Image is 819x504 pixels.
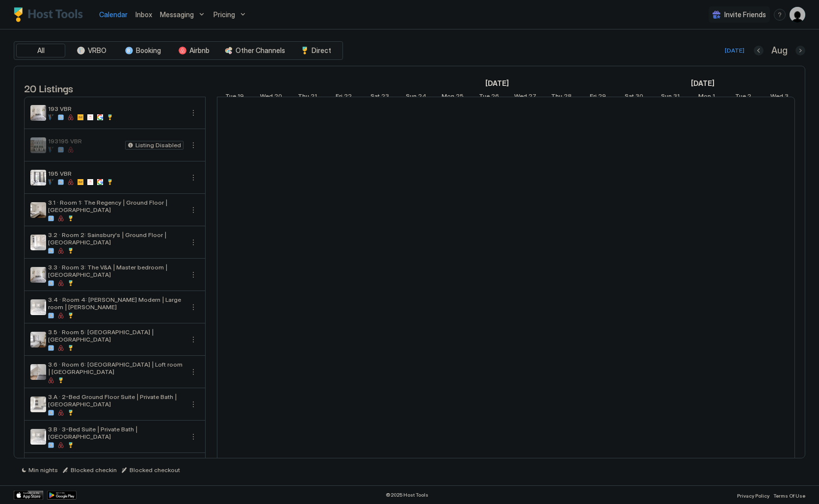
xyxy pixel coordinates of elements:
[187,334,199,345] div: menu
[696,90,717,105] a: September 1, 2025
[587,90,608,105] a: August 29, 2025
[67,44,116,57] button: VRBO
[24,80,73,95] span: 20 Listings
[713,92,715,103] span: 1
[30,299,46,315] div: listing image
[659,90,682,105] a: August 31, 2025
[14,491,43,500] a: App Store
[187,301,199,313] div: menu
[551,92,562,103] span: Thu
[795,46,805,55] button: Next month
[688,76,717,90] a: September 1, 2025
[30,202,46,218] div: listing image
[754,46,764,55] button: Previous month
[344,92,352,103] span: 22
[48,137,121,145] span: 193195 VBR
[118,44,167,57] button: Booking
[625,92,634,103] span: Sat
[28,466,58,474] span: Min nights
[48,296,184,311] span: 3.4 · Room 4: [PERSON_NAME] Modern | Large room | [PERSON_NAME]
[48,264,184,278] span: 3.3 · Room 3: The V&A | Master bedroom | [GEOGRAPHIC_DATA]
[220,44,290,57] button: Other Channels
[512,90,539,105] a: August 27, 2025
[48,361,184,375] span: 3.6 · Room 6: [GEOGRAPHIC_DATA] | Loft room | [GEOGRAPHIC_DATA]
[724,10,766,19] span: Invite Friends
[187,366,199,378] button: More options
[187,237,199,248] button: More options
[225,92,236,103] span: Tue
[187,431,199,443] div: menu
[381,92,389,103] span: 23
[187,269,199,281] button: More options
[14,41,343,60] div: tab-group
[673,92,680,103] span: 31
[14,7,87,22] a: Host Tools Logo
[187,269,199,281] div: menu
[737,493,769,499] span: Privacy Policy
[406,92,417,103] span: Sun
[213,10,235,19] span: Pricing
[770,92,783,103] span: Wed
[187,398,199,410] button: More options
[564,92,572,103] span: 28
[99,10,128,19] span: Calendar
[298,92,309,103] span: Thu
[370,92,380,103] span: Sat
[333,90,354,105] a: August 22, 2025
[456,92,464,103] span: 25
[48,170,184,177] span: 195 VBR
[187,139,199,151] div: menu
[258,90,285,105] a: August 20, 2025
[189,46,210,55] span: Airbnb
[187,431,199,443] button: More options
[476,90,502,105] a: August 26, 2025
[386,492,428,498] span: © 2025 Host Tools
[223,90,246,105] a: August 19, 2025
[768,90,791,105] a: September 3, 2025
[88,46,106,55] span: VRBO
[274,92,282,103] span: 20
[312,46,331,55] span: Direct
[442,92,454,103] span: Mon
[187,366,199,378] div: menu
[236,46,285,55] span: Other Channels
[99,9,128,20] a: Calendar
[47,491,77,500] a: Google Play Store
[439,90,466,105] a: August 25, 2025
[291,44,341,57] button: Direct
[774,9,786,21] div: menu
[187,301,199,313] button: More options
[187,107,199,119] div: menu
[336,92,343,103] span: Fri
[368,90,392,105] a: August 23, 2025
[260,92,273,103] span: Wed
[187,107,199,119] button: More options
[773,490,805,500] a: Terms Of Use
[48,393,184,408] span: 3.A · 2-Bed Ground Floor Suite | Private Bath | [GEOGRAPHIC_DATA]
[48,231,184,246] span: 3.2 · Room 2: Sainsbury's | Ground Floor | [GEOGRAPHIC_DATA]
[169,44,218,57] button: Airbnb
[30,170,46,186] div: listing image
[30,105,46,121] div: listing image
[135,10,152,19] span: Inbox
[187,398,199,410] div: menu
[725,46,744,55] div: [DATE]
[187,172,199,184] button: More options
[698,92,711,103] span: Mon
[723,45,746,56] button: [DATE]
[187,334,199,345] button: More options
[187,204,199,216] div: menu
[30,267,46,283] div: listing image
[311,92,317,103] span: 21
[549,90,574,105] a: August 28, 2025
[16,44,65,57] button: All
[48,105,184,112] span: 193 VBR
[733,90,754,105] a: September 2, 2025
[30,429,46,445] div: listing image
[418,92,426,103] span: 24
[491,92,499,103] span: 26
[528,92,536,103] span: 27
[187,139,199,151] button: More options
